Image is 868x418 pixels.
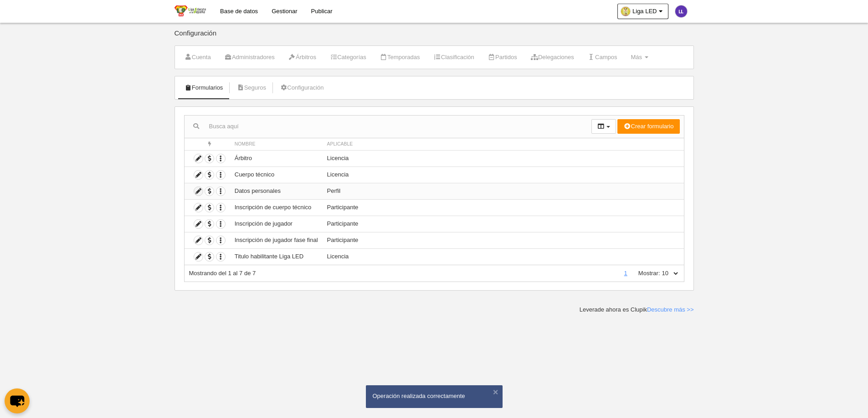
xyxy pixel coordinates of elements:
button: Crear formulario [617,119,679,134]
td: Inscripción de jugador [230,216,323,232]
a: Partidos [483,50,522,64]
a: Liga LED [617,4,668,19]
img: Liga LED [175,5,206,16]
td: Participante [323,199,684,216]
button: chat-button [5,388,30,413]
a: Más [626,50,653,64]
td: Inscripción de cuerpo técnico [230,199,323,216]
a: Descubre más >> [647,306,694,313]
td: Inscripción de jugador fase final [230,232,323,248]
a: Temporadas [375,50,425,64]
a: Seguros [231,81,271,95]
a: Categorías [325,50,371,64]
td: Cuerpo técnico [230,166,323,183]
button: × [491,388,500,397]
a: Cuenta [180,50,216,64]
div: Leverade ahora es Clupik [580,306,694,314]
td: Datos personales [230,183,323,199]
img: c2l6ZT0zMHgzMCZmcz05JnRleHQ9TEwmYmc9NWUzNWIx.png [675,5,687,17]
div: Operación realizada correctamente [373,392,496,400]
label: Mostrar: [629,269,660,277]
span: Mostrando del 1 al 7 de 7 [189,270,256,277]
input: Busca aquí [185,120,591,133]
td: Titulo habilitante Liga LED [230,248,323,265]
span: Aplicable [327,141,353,146]
span: Nombre [235,141,256,146]
td: Árbitro [230,150,323,166]
a: Configuración [275,81,329,95]
td: Licencia [323,150,684,166]
span: Más [631,54,642,60]
span: Liga LED [632,7,657,16]
div: Configuración [175,30,694,45]
a: Formularios [180,81,228,95]
a: Administradores [220,50,280,64]
a: Árbitros [283,50,321,64]
img: Oa3ElrZntIAI.30x30.jpg [621,7,630,16]
td: Perfil [323,183,684,199]
td: Participante [323,232,684,248]
td: Participante [323,216,684,232]
a: Campos [583,50,622,64]
a: 1 [622,270,629,277]
a: Delegaciones [526,50,579,64]
a: Clasificación [429,50,479,64]
td: Licencia [323,248,684,265]
td: Licencia [323,166,684,183]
